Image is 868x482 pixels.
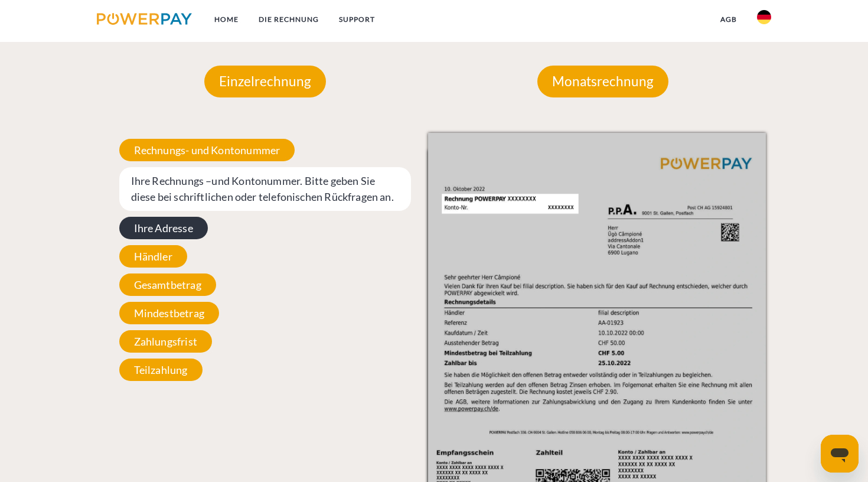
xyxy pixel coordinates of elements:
[204,66,326,97] p: Einzelrechnung
[537,66,668,97] p: Monatsrechnung
[757,10,771,24] img: de
[119,167,412,211] span: Ihre Rechnungs –und Kontonummer. Bitte geben Sie diese bei schriftlichen oder telefonischen Rückf...
[97,13,192,25] img: logo-powerpay.svg
[119,139,295,161] span: Rechnungs- und Kontonummer
[119,359,203,381] span: Teilzahlung
[119,217,208,239] span: Ihre Adresse
[821,435,859,473] iframe: Schaltfläche zum Öffnen des Messaging-Fensters
[329,9,385,30] a: SUPPORT
[710,9,747,30] a: agb
[119,245,187,268] span: Händler
[119,302,219,324] span: Mindestbetrag
[119,330,212,353] span: Zahlungsfrist
[249,9,329,30] a: DIE RECHNUNG
[204,9,249,30] a: Home
[119,273,216,296] span: Gesamtbetrag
